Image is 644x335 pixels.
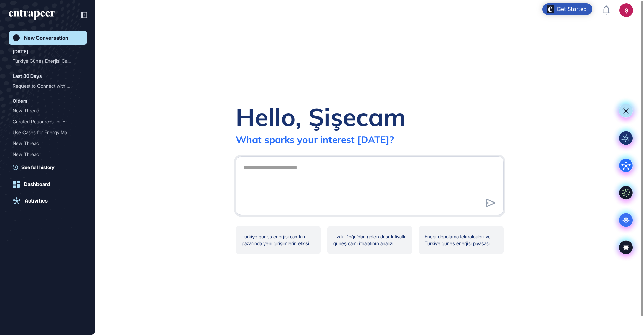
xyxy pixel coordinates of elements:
div: [DATE] [13,47,28,56]
div: New Thread [13,149,77,160]
div: New Thread [13,138,77,149]
div: Last 30 Days [13,72,42,80]
a: New Conversation [9,31,87,45]
div: Get Started [557,6,587,13]
div: Türkiye Güneş Enerjisi Camları Pazarı Analizi: Rekabet, İthalat Etkileri ve Enerji Depolama Tekno... [13,56,83,67]
div: Request to Connect with R... [13,81,77,92]
div: Hello, Şişecam [236,101,406,132]
div: Use Cases for Energy Management in Glass Manufacturing [13,127,83,138]
a: Dashboard [9,178,87,191]
img: launcher-image-alternative-text [547,5,554,13]
span: See full history [21,164,55,171]
div: New Thread [13,105,83,116]
div: Request to Connect with Reese [13,81,83,92]
div: New Thread [13,149,83,160]
div: New Thread [13,138,83,149]
div: Open Get Started checklist [542,3,592,15]
div: Uzak Doğu'dan gelen düşük fiyatlı güneş camı ithalatının analizi [327,226,412,254]
div: Türkiye güneş enerjisi camları pazarında yeni girişimlerin etkisi [236,226,321,254]
div: New Conversation [24,35,68,41]
div: Activities [25,198,48,204]
div: Use Cases for Energy Mana... [13,127,77,138]
button: Ş [619,3,633,17]
div: New Thread [13,105,77,116]
div: Türkiye Güneş Enerjisi Ca... [13,56,77,67]
a: Activities [9,194,87,208]
div: entrapeer-logo [9,10,55,20]
div: Curated Resources for Energy Management in Manufacturing [13,116,83,127]
div: Olders [13,97,27,105]
div: Enerji depolama teknolojileri ve Türkiye güneş enerjisi piyasası [419,226,504,254]
div: What sparks your interest [DATE]? [236,134,394,145]
div: Dashboard [24,181,50,187]
div: Curated Resources for Ene... [13,116,77,127]
a: See full history [13,164,87,171]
